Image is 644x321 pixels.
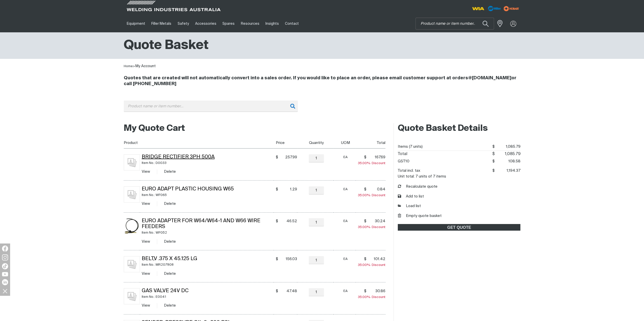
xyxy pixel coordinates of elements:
span: Discount [358,226,385,229]
span: $ [364,219,366,224]
a: Safety [174,15,192,32]
a: Resources [238,15,262,32]
span: $ [364,155,366,160]
span: Discount [358,263,385,267]
img: Euro Adapter for W64/W64-1 and W66 Wire Feeders [124,218,140,234]
a: View Euro Adapt Plastic Housing W65 [142,202,150,206]
a: Spares [219,15,238,32]
a: Home [124,65,133,68]
th: UOM [334,137,356,149]
img: No image for this product [124,256,140,272]
a: Euro Adapt Plastic Housing W65 [142,187,234,192]
dt: Total incl. tax [398,167,420,175]
a: Insights [262,15,282,32]
a: View Euro Adapter for W64/W64-1 and W66 Wire Feeders [142,240,150,243]
a: Gas Valve 24V DC [142,288,189,293]
span: 0.84 [368,187,385,192]
h2: My Quote Cart [124,123,386,134]
th: Quantity [297,137,334,149]
span: $ [364,289,366,294]
div: Item No.: WF052 [142,230,274,236]
span: $ [492,159,495,163]
a: Load list [398,203,421,209]
img: YouTube [2,272,8,276]
a: Equipment [124,15,148,32]
dt: Unit total: 7 units of 7 items [398,175,446,178]
span: $ [492,145,495,149]
span: 1,085.79 [495,143,521,151]
a: My Account [135,64,156,68]
span: $ [364,257,366,262]
button: Add to list [398,194,424,200]
span: 1,194.37 [495,167,521,175]
span: 35.00% [358,263,372,267]
img: No image for this product [124,288,140,304]
a: Contact [282,15,302,32]
button: Delete Euro Adapter for W64/W64-1 and W66 Wire Feeders [164,239,176,244]
span: 30.24 [368,219,385,224]
dt: GST10 [398,158,409,165]
img: TikTok [2,263,8,269]
div: EA [336,154,356,160]
th: Product [124,137,274,149]
span: $ [276,257,278,262]
a: Filler Metals [148,15,174,32]
button: Empty quote basket [398,213,442,219]
img: No image for this product [124,154,140,170]
a: GET QUOTE [398,224,520,231]
h1: Quote Basket [124,37,209,54]
a: Bridge Rectifier 3PH 500A [142,155,215,160]
input: Product name or item number... [416,18,494,29]
div: Item No.: D0033 [142,160,274,166]
span: 35.00% [358,295,372,299]
h4: Quotes that are created will not automatically convert into a sales order. If you would like to p... [124,75,521,87]
h2: Quote Basket Details [398,123,520,134]
span: $ [492,152,495,156]
span: Discount [358,194,385,197]
div: EA [336,288,356,294]
button: Delete Belt,V .375 X 45.125 LG [164,271,176,277]
th: Price [274,137,297,149]
span: 156.03 [279,257,297,262]
span: $ [276,187,278,192]
span: 30.86 [368,289,385,294]
img: LinkedIn [2,279,8,285]
a: Euro Adapter for W64/W64-1 and W66 Wire Feeders [142,218,260,229]
dt: Total [398,151,407,158]
div: EA [336,218,356,224]
span: 1,085.79 [495,151,521,158]
span: GET QUOTE [398,224,520,231]
span: $ [492,169,495,172]
button: Delete Bridge Rectifier 3PH 500A [164,169,176,175]
th: Total [356,137,386,149]
button: Search products [477,18,494,30]
span: 257.99 [279,155,297,160]
span: 35.00% [358,162,372,165]
div: EA [336,256,356,262]
span: $ [276,155,278,160]
a: View Belt,V .375 X 45.125 LG [142,272,150,276]
span: Discount [358,295,385,299]
button: Recalculate quote [398,184,438,190]
div: Product or group for quick order [124,101,521,119]
a: View Bridge Rectifier 3PH 500A [142,170,150,174]
span: 35.00% [358,194,372,197]
a: @[DOMAIN_NAME] [468,76,511,80]
div: Item No.: WF065 [142,192,274,198]
div: Item No.: MR207808 [142,262,274,268]
span: 47.48 [279,289,297,294]
a: Belt,V .375 X 45.125 LG [142,256,197,261]
input: Product name or item number... [124,101,298,112]
span: $ [364,187,366,192]
div: Item No.: E0041 [142,294,274,300]
span: 35.00% [358,226,372,229]
span: 108.58 [495,158,521,165]
span: 46.52 [279,219,297,224]
img: No image for this product [124,186,140,203]
dt: Items (7 units) [398,143,423,151]
a: Accessories [192,15,219,32]
img: miller [502,5,521,12]
span: 167.69 [368,155,385,160]
nav: Main [124,15,421,32]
